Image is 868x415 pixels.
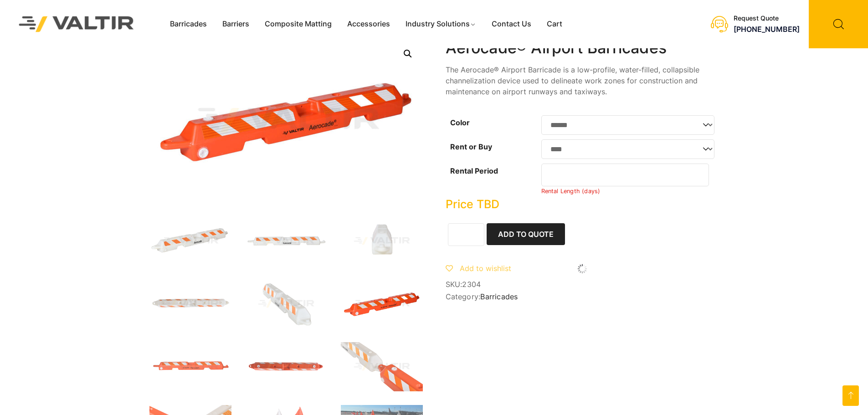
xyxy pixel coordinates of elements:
[446,197,499,211] bdi: Price TBD
[450,142,492,151] label: Rent or Buy
[446,292,719,301] span: Category:
[245,342,327,391] img: Aerocade_Org_Top.jpg
[398,17,484,31] a: Industry Solutions
[480,292,518,301] a: Barricades
[162,17,215,31] a: Barricades
[541,188,601,195] small: Rental Length (days)
[339,17,398,31] a: Accessories
[245,216,327,266] img: Aerocade_Nat_Front-1.jpg
[446,280,719,289] span: SKU:
[257,17,339,31] a: Composite Matting
[462,280,481,289] span: 2304
[450,118,470,127] label: Color
[341,279,423,328] img: Aerocade_Org_3Q.jpg
[539,17,570,31] a: Cart
[149,279,231,328] img: Aerocade_Nat_Top.jpg
[341,342,423,391] img: Aerocade_Org_x1.jpg
[446,161,541,197] th: Rental Period
[487,223,565,245] button: Add to Quote
[149,216,231,266] img: Aerocade_Nat_3Q-1.jpg
[448,223,484,246] input: Product quantity
[341,216,423,266] img: Aerocade_Nat_Side.jpg
[734,15,800,22] div: Request Quote
[842,385,859,406] a: Go to top
[245,279,327,328] img: Aerocade_Nat_x1-1.jpg
[149,342,231,391] img: Aerocade_Org_Front.jpg
[446,64,719,97] p: The Aerocade® Airport Barricade is a low-profile, water-filled, collapsible channelization device...
[215,17,257,31] a: Barriers
[149,39,423,203] img: Aerocade_Org_3Q
[734,25,800,34] a: [PHONE_NUMBER]
[484,17,539,31] a: Contact Us
[7,4,146,44] img: Valtir Rentals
